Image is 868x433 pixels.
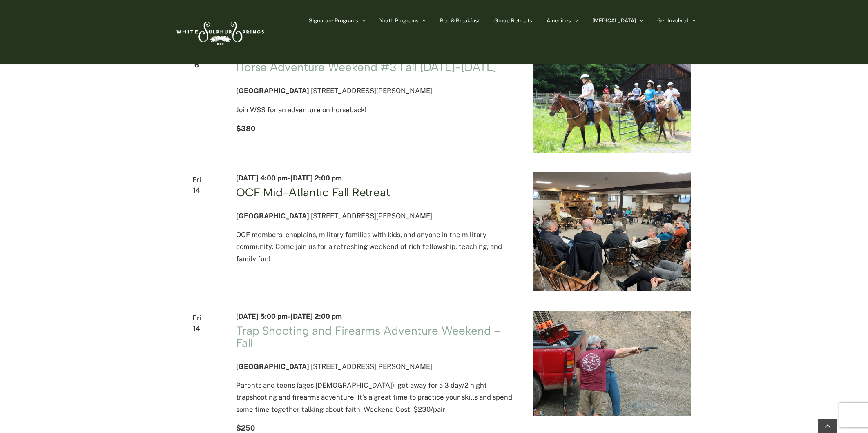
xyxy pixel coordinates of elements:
span: [DATE] 2:00 pm [290,174,342,182]
span: Amenities [547,18,571,23]
span: [STREET_ADDRESS][PERSON_NAME] [311,362,432,371]
time: - [236,174,342,182]
span: 14 [177,184,216,196]
a: Trap Shooting and Firearms Adventure Weekend – Fall [236,324,501,350]
span: Bed & Breakfast [440,18,480,23]
span: [GEOGRAPHIC_DATA] [236,87,309,95]
span: [STREET_ADDRESS][PERSON_NAME] [311,212,432,220]
span: $250 [236,424,255,432]
span: 6 [177,59,216,71]
a: OCF Mid-Atlantic Fall Retreat [236,185,390,199]
span: 14 [177,323,216,335]
img: IMG_3757 [533,311,691,416]
span: [GEOGRAPHIC_DATA] [236,212,309,220]
p: OCF members, chaplains, military families with kids, and anyone in the military community: Come j... [236,229,513,265]
span: [GEOGRAPHIC_DATA] [236,362,309,371]
p: Join WSS for an adventure on horseback! [236,104,513,116]
span: Group Retreats [494,18,532,23]
span: Get Involved [657,18,689,23]
span: [STREET_ADDRESS][PERSON_NAME] [311,87,432,95]
span: [DATE] 5:00 pm [236,312,288,320]
a: Horse Adventure Weekend #3 Fall [DATE]-[DATE] [236,60,497,74]
span: [DATE] 4:00 pm [236,174,288,182]
span: $380 [236,124,255,133]
span: Fri [177,174,216,186]
span: [DATE] 2:00 pm [290,312,342,320]
time: - [236,312,342,320]
img: rnr-horse-program [533,47,691,153]
span: [MEDICAL_DATA] [592,18,636,23]
img: White Sulphur Springs Logo [173,13,267,51]
img: FD95841C-0755-4637-9F23-7F34A25E6647_1_105_c [533,172,691,291]
span: Signature Programs [309,18,358,23]
span: Youth Programs [379,18,419,23]
p: Parents and teens (ages [DEMOGRAPHIC_DATA]): get away for a 3 day/2 night trapshooting and firear... [236,380,513,415]
span: Fri [177,312,216,324]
